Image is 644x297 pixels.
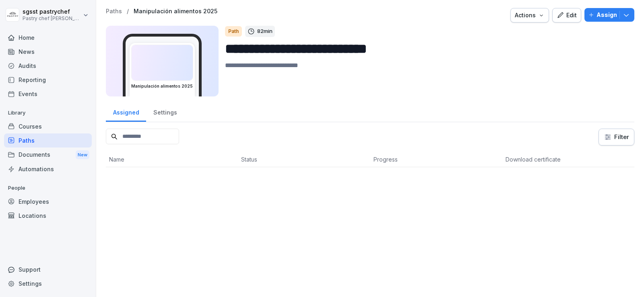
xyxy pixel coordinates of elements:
a: Manipulación alimentos 2025 [134,8,217,15]
button: Assign [584,8,634,22]
a: Courses [4,119,92,133]
a: Paths [4,133,92,147]
th: Download certificate [502,152,634,167]
th: Name [106,152,238,167]
p: Library [4,107,92,119]
a: Settings [146,101,184,122]
div: Documents [4,147,92,162]
button: Filter [599,129,634,145]
button: Edit [552,8,581,23]
h3: Manipulación alimentos 2025 [131,83,193,89]
button: Actions [510,8,549,23]
a: Settings [4,277,92,291]
a: Locations [4,209,92,223]
a: Reporting [4,73,92,87]
a: Automations [4,162,92,176]
p: sgsst pastrychef [23,8,81,15]
div: New [76,150,89,160]
a: Paths [106,8,122,15]
a: News [4,45,92,59]
a: Assigned [106,101,146,122]
a: Home [4,31,92,45]
div: Support [4,262,92,277]
th: Status [238,152,370,167]
div: Edit [557,11,577,20]
p: People [4,182,92,195]
div: Filter [604,133,629,141]
a: Employees [4,195,92,209]
div: Path [225,26,242,37]
p: Pastry chef [PERSON_NAME] y Cocina gourmet [23,16,81,21]
p: Assign [597,10,617,19]
th: Progress [370,152,502,167]
p: / [127,8,129,15]
a: DocumentsNew [4,147,92,162]
div: Actions [515,11,545,20]
a: Audits [4,59,92,73]
p: 82 min [257,27,272,35]
a: Events [4,87,92,101]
